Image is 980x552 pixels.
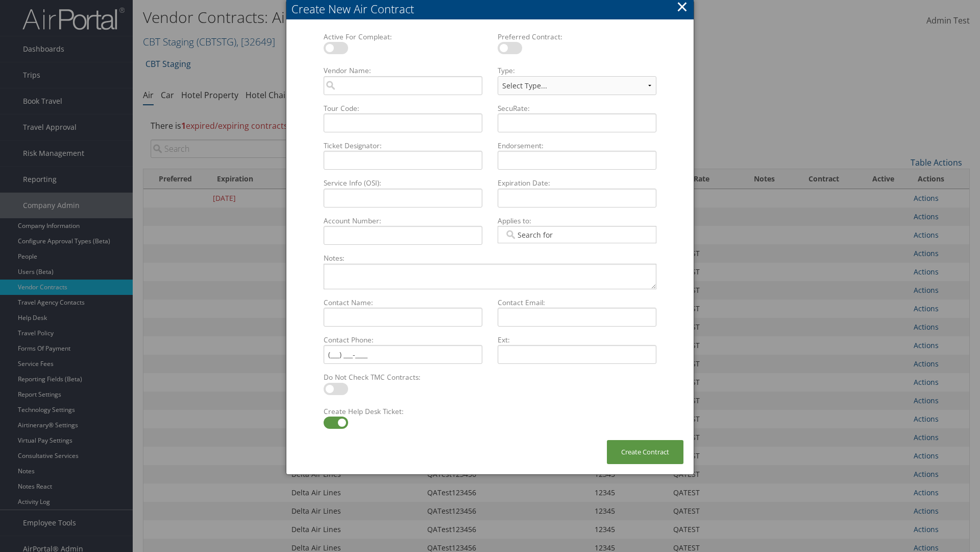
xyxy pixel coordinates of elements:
[324,264,656,289] textarea: Notes:
[291,1,694,17] div: Create New Air Contract
[324,189,482,208] input: Service Info (OSI):
[320,372,486,382] label: Do Not Check TMC Contracts:
[320,216,486,226] label: Account Number:
[320,141,486,151] label: Ticket Designator:
[498,189,656,208] input: Expiration Date:
[607,440,683,464] button: Create Contract
[494,178,660,188] label: Expiration Date:
[320,65,486,76] label: Vendor Name:
[324,308,482,327] input: Contact Name:
[320,178,486,188] label: Service Info (OSI):
[498,113,656,132] input: SecuRate:
[494,103,660,113] label: SecuRate:
[324,76,482,95] input: Vendor Name:
[498,308,656,327] input: Contact Email:
[324,151,482,170] input: Ticket Designator:
[320,406,486,417] label: Create Help Desk Ticket:
[498,76,656,95] select: Type:
[324,113,482,132] input: Tour Code:
[498,151,656,170] input: Endorsement:
[494,297,660,308] label: Contact Email:
[494,335,660,345] label: Ext:
[320,297,486,308] label: Contact Name:
[324,226,482,245] input: Account Number:
[494,141,660,151] label: Endorsement:
[320,103,486,113] label: Tour Code:
[324,345,482,364] input: Contact Phone:
[494,32,660,42] label: Preferred Contract:
[320,335,486,345] label: Contact Phone:
[498,345,656,364] input: Ext:
[504,229,561,240] input: Applies to:
[320,32,486,42] label: Active For Compleat:
[320,253,660,263] label: Notes:
[494,216,660,226] label: Applies to:
[494,65,660,76] label: Type:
